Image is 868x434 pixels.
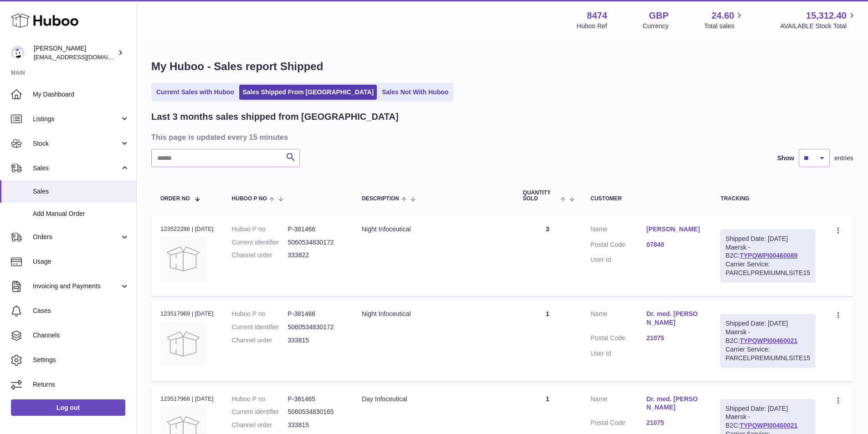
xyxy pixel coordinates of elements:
[11,399,125,416] a: Log out
[288,421,344,429] dd: 333815
[780,10,857,31] a: 15,312.40 AVAILABLE Stock Total
[288,225,344,234] dd: P-381466
[591,310,647,329] dt: Name
[33,164,120,173] span: Sales
[379,85,452,100] a: Sales Not With Huboo
[643,22,669,31] div: Currency
[288,251,344,260] dd: 333822
[33,115,120,123] span: Listings
[725,345,810,363] div: Carrier Service: PARCELPREMIUMNLSITE15
[232,238,288,247] dt: Current identifier
[591,334,647,345] dt: Postal Code
[591,196,702,202] div: Customer
[523,190,558,202] span: Quantity Sold
[720,230,815,282] div: Maersk - B2C:
[239,85,377,100] a: Sales Shipped From [GEOGRAPHIC_DATA]
[33,209,129,218] span: Add Manual Order
[33,306,129,315] span: Cases
[232,323,288,332] dt: Current identifier
[740,337,797,344] a: TYPQWPI00460021
[160,310,214,318] div: 123517969 | [DATE]
[777,154,794,163] label: Show
[34,44,116,61] div: [PERSON_NAME]
[232,408,288,416] dt: Current identifier
[160,321,206,367] img: no-photo.jpg
[647,395,703,412] a: Dr. med. [PERSON_NAME]
[806,10,847,22] span: 15,312.40
[232,196,267,202] span: Huboo P no
[160,236,206,281] img: no-photo.jpg
[33,139,120,148] span: Stock
[151,132,851,142] h3: This page is updated every 15 minutes
[232,251,288,260] dt: Channel order
[725,235,810,243] div: Shipped Date: [DATE]
[151,111,399,123] h2: Last 3 months sales shipped from [GEOGRAPHIC_DATA]
[33,233,120,241] span: Orders
[725,260,810,277] div: Carrier Service: PARCELPREMIUMNLSITE15
[591,240,647,251] dt: Postal Code
[780,22,857,31] span: AVAILABLE Stock Total
[160,395,214,403] div: 123517968 | [DATE]
[288,310,344,318] dd: P-381466
[591,225,647,236] dt: Name
[740,422,797,429] a: TYPQWPI00460021
[591,349,647,358] dt: User Id
[33,380,129,389] span: Returns
[591,395,647,414] dt: Name
[720,314,815,367] div: Maersk - B2C:
[362,395,504,403] div: Day Infoceutical
[33,356,129,364] span: Settings
[232,225,288,234] dt: Huboo P no
[711,10,734,22] span: 24.60
[362,310,504,318] div: Night Infoceutical
[514,301,581,381] td: 1
[153,85,237,100] a: Current Sales with Huboo
[647,419,703,427] a: 21075
[720,196,815,202] div: Tracking
[288,238,344,247] dd: 5060534830172
[704,10,745,31] a: 24.60 Total sales
[725,319,810,328] div: Shipped Date: [DATE]
[587,10,607,22] strong: 8474
[11,46,25,60] img: orders@neshealth.com
[647,310,703,327] a: Dr. med. [PERSON_NAME]
[362,196,399,202] span: Description
[33,257,129,266] span: Usage
[288,323,344,332] dd: 5060534830172
[151,59,853,74] h1: My Huboo - Sales report Shipped
[232,395,288,403] dt: Huboo P no
[725,404,810,413] div: Shipped Date: [DATE]
[34,53,134,61] span: [EMAIL_ADDRESS][DOMAIN_NAME]
[362,225,504,234] div: Night Infoceutical
[591,419,647,429] dt: Postal Code
[704,22,745,31] span: Total sales
[160,225,214,233] div: 123522286 | [DATE]
[232,310,288,318] dt: Huboo P no
[577,22,607,31] div: Huboo Ref
[647,240,703,249] a: 07840
[834,154,853,163] span: entries
[288,395,344,403] dd: P-381465
[288,408,344,416] dd: 5060534830165
[33,90,129,99] span: My Dashboard
[514,216,581,296] td: 3
[647,225,703,234] a: [PERSON_NAME]
[33,331,129,340] span: Channels
[647,334,703,342] a: 21075
[33,187,129,196] span: Sales
[591,255,647,264] dt: User Id
[740,252,797,259] a: TYPQWPI00460089
[288,336,344,345] dd: 333815
[232,336,288,345] dt: Channel order
[160,196,190,202] span: Order No
[33,282,120,291] span: Invoicing and Payments
[649,10,668,22] strong: GBP
[232,421,288,429] dt: Channel order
